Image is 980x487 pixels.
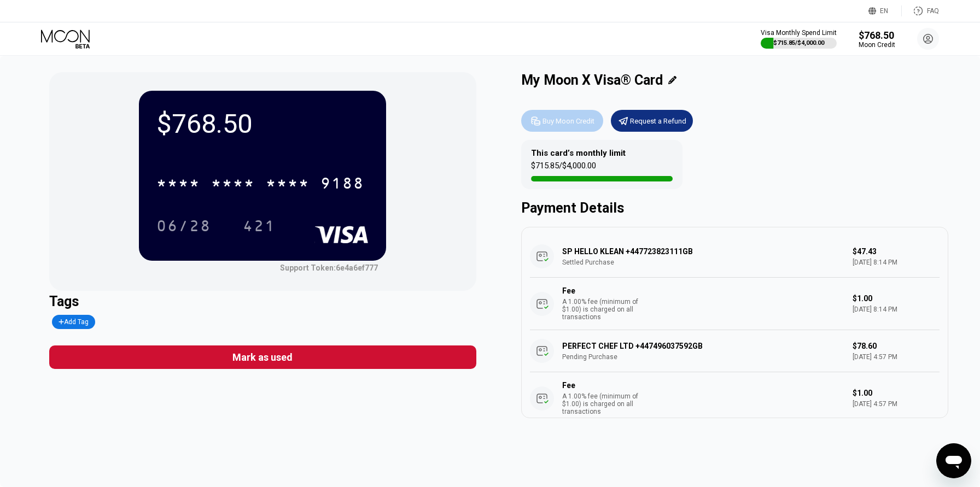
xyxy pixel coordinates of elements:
[320,176,364,193] div: 9188
[521,110,603,132] div: Buy Moon Credit
[859,41,895,49] div: Moon Credit
[562,286,639,295] div: Fee
[530,372,940,425] div: FeeA 1.00% fee (minimum of $1.00) is charged on all transactions$1.00[DATE] 4:57 PM
[859,30,895,41] div: $768.50
[859,30,895,49] div: $768.50Moon Credit
[853,294,940,303] div: $1.00
[243,219,276,236] div: 421
[611,110,693,132] div: Request a Refund
[562,392,644,415] div: A 1.00% fee (minimum of $1.00) is charged on all transactions
[232,351,293,363] div: Mark as used
[59,318,89,326] div: Add Tag
[49,294,476,309] div: Tags
[531,161,596,176] div: $715.85 / $4,000.00
[235,212,284,239] div: 421
[902,5,939,16] div: FAQ
[761,29,837,49] div: Visa Monthly Spend Limit$715.85/$4,000.00
[761,29,837,37] div: Visa Monthly Spend Limit
[927,7,939,15] div: FAQ
[853,306,940,313] div: [DATE] 8:14 PM
[562,381,639,390] div: Fee
[868,5,902,16] div: EN
[542,116,594,126] div: Buy Moon Credit
[521,200,948,216] div: Payment Details
[853,389,940,397] div: $1.00
[521,72,663,88] div: My Moon X Visa® Card
[562,298,644,321] div: A 1.00% fee (minimum of $1.00) is charged on all transactions
[630,116,686,126] div: Request a Refund
[280,263,378,272] div: Support Token: 6e4a6ef777
[853,400,940,408] div: [DATE] 4:57 PM
[156,108,369,139] div: $768.50
[49,345,476,369] div: Mark as used
[531,148,626,158] div: This card’s monthly limit
[773,39,824,46] div: $715.85 / $4,000.00
[530,278,940,330] div: FeeA 1.00% fee (minimum of $1.00) is charged on all transactions$1.00[DATE] 8:14 PM
[156,219,211,236] div: 06/28
[936,443,971,478] iframe: Button to launch messaging window
[880,7,888,15] div: EN
[52,315,96,329] div: Add Tag
[280,263,378,272] div: Support Token:6e4a6ef777
[148,212,219,239] div: 06/28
